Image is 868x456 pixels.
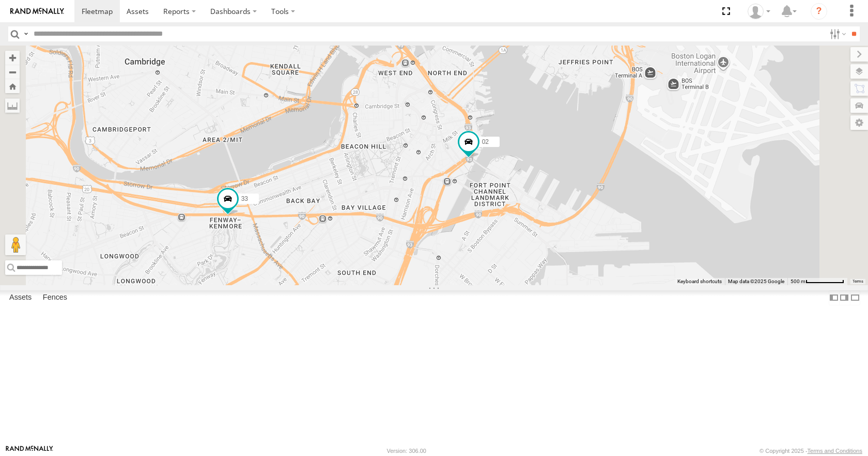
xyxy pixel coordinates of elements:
label: Hide Summary Table [850,290,860,305]
label: Search Query [22,26,30,41]
a: Terms and Conditions [808,448,862,454]
a: Terms (opens in new tab) [853,279,863,283]
div: © Copyright 2025 - [760,448,862,454]
div: Version: 306.00 [387,448,426,454]
label: Measure [5,98,20,113]
span: 33 [241,195,248,202]
button: Keyboard shortcuts [677,278,722,285]
a: Visit our Website [6,446,53,456]
button: Drag Pegman onto the map to open Street View [5,234,26,255]
label: Search Filter Options [826,26,848,41]
span: 500 m [791,278,805,284]
div: Aaron Kuchrawy [744,4,774,19]
i: ? [811,3,827,20]
button: Zoom out [5,65,20,79]
label: Assets [4,291,37,305]
label: Dock Summary Table to the Left [829,290,839,305]
img: rand-logo.svg [10,8,64,15]
span: Map data ©2025 Google [728,278,784,284]
button: Zoom in [5,51,20,65]
label: Dock Summary Table to the Right [839,290,849,305]
label: Fences [38,291,72,305]
button: Map Scale: 500 m per 71 pixels [787,278,847,285]
label: Map Settings [850,115,868,130]
span: 02 [482,138,489,145]
button: Zoom Home [5,79,20,93]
